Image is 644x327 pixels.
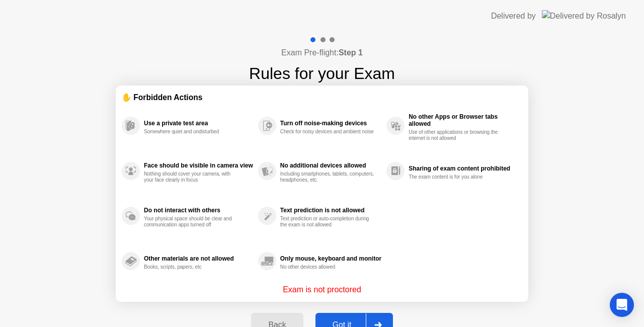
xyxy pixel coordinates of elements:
[610,293,634,317] div: Open Intercom Messenger
[409,113,517,127] div: No other Apps or Browser tabs allowed
[409,165,517,172] div: Sharing of exam content prohibited
[249,61,395,86] h1: Rules for your Exam
[144,129,239,135] div: Somewhere quiet and undisturbed
[280,216,375,228] div: Text prediction or auto-completion during the exam is not allowed
[491,10,536,22] div: Delivered by
[542,10,626,22] img: Delivered by Rosalyn
[144,162,253,169] div: Face should be visible in camera view
[144,264,239,270] div: Books, scripts, papers, etc
[339,48,363,57] b: Step 1
[280,264,375,270] div: No other devices allowed
[280,129,375,135] div: Check for noisy devices and ambient noise
[280,171,375,183] div: Including smartphones, tablets, computers, headphones, etc.
[280,162,381,169] div: No additional devices allowed
[122,92,522,103] div: ✋ Forbidden Actions
[144,207,253,214] div: Do not interact with others
[409,174,504,180] div: The exam content is for you alone
[144,216,239,228] div: Your physical space should be clear and communication apps turned off
[144,255,253,262] div: Other materials are not allowed
[280,255,381,262] div: Only mouse, keyboard and monitor
[280,207,381,214] div: Text prediction is not allowed
[280,120,381,127] div: Turn off noise-making devices
[283,284,361,296] p: Exam is not proctored
[281,47,363,59] h4: Exam Pre-flight:
[144,171,239,183] div: Nothing should cover your camera, with your face clearly in focus
[144,120,253,127] div: Use a private test area
[409,129,504,141] div: Use of other applications or browsing the internet is not allowed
